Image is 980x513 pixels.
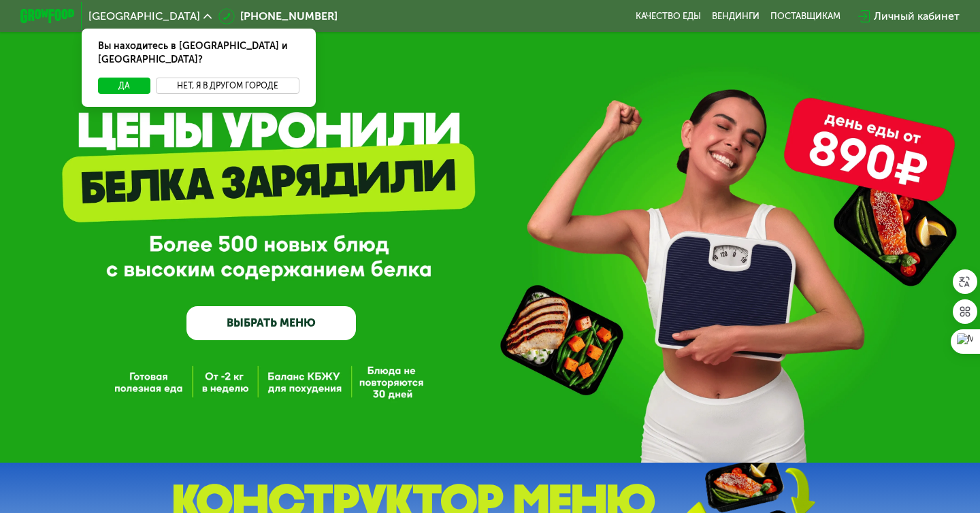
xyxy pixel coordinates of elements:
[98,78,150,94] button: Да
[770,11,840,22] div: поставщикам
[636,11,701,22] a: Качество еды
[156,78,299,94] button: Нет, я в другом городе
[712,11,759,22] a: Вендинги
[874,8,960,24] div: Личный кабинет
[82,29,316,78] div: Вы находитесь в [GEOGRAPHIC_DATA] и [GEOGRAPHIC_DATA]?
[186,306,356,340] a: ВЫБРАТЬ МЕНЮ
[88,11,200,22] span: [GEOGRAPHIC_DATA]
[218,8,338,24] a: [PHONE_NUMBER]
